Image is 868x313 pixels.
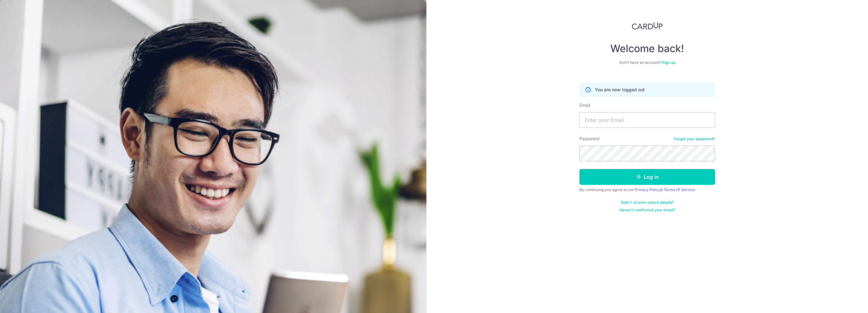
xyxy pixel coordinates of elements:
[674,136,715,141] a: Forgot your password?
[579,135,600,142] label: Password
[619,208,675,213] a: Haven't confirmed your email?
[579,187,715,192] div: By continuing you agree to our &
[579,102,590,108] label: Email
[621,200,674,205] a: Didn't receive unlock details?
[632,22,663,30] img: CardUp Logo
[579,112,715,128] input: Enter your Email
[579,60,715,65] div: Don’t have an account?
[579,42,715,55] h4: Welcome back!
[662,60,675,65] a: Sign up
[664,187,695,192] a: Terms Of Service
[595,87,645,93] p: You are now logged out
[579,169,715,185] button: Log in
[635,187,660,192] a: Privacy Policy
